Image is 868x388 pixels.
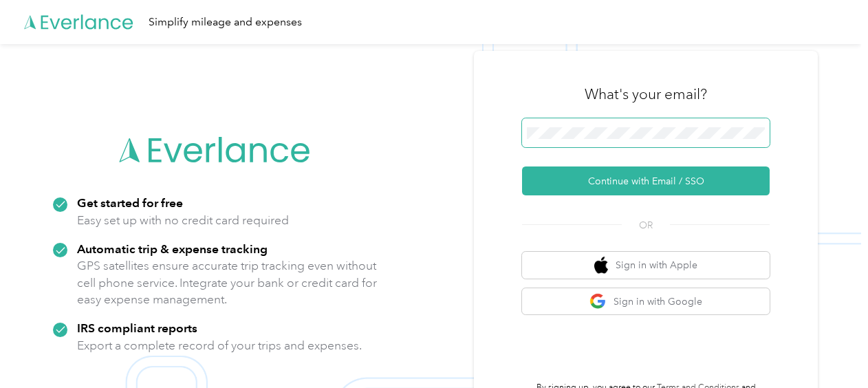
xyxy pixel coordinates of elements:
[522,166,770,195] button: Continue with Email / SSO
[594,257,608,274] img: apple logo
[77,337,362,354] p: Export a complete record of your trips and expenses.
[77,321,197,335] strong: IRS compliant reports
[589,293,607,310] img: google logo
[77,195,183,210] strong: Get started for free
[622,218,670,233] span: OR
[522,252,770,279] button: apple logoSign in with Apple
[77,212,289,229] p: Easy set up with no credit card required
[149,14,302,31] div: Simplify mileage and expenses
[522,288,770,315] button: google logoSign in with Google
[77,241,268,256] strong: Automatic trip & expense tracking
[585,85,707,104] h3: What's your email?
[77,257,378,308] p: GPS satellites ensure accurate trip tracking even without cell phone service. Integrate your bank...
